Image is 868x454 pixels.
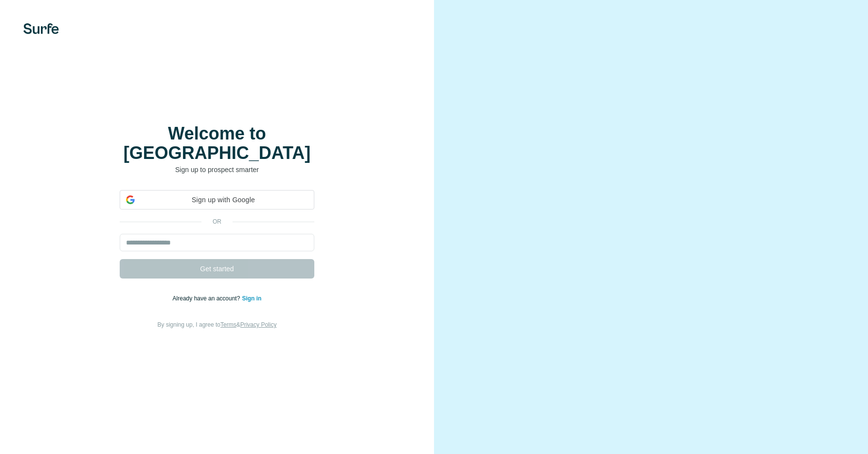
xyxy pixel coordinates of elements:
div: Sign up with Google [120,190,314,210]
a: Sign in [242,295,261,302]
img: Surfe's logo [23,23,59,34]
span: Already have an account? [173,295,242,302]
p: Sign up to prospect smarter [120,165,314,175]
a: Terms [220,321,236,328]
span: By signing up, I agree to & [158,321,277,328]
h1: Welcome to [GEOGRAPHIC_DATA] [120,124,314,163]
span: Sign up with Google [139,195,308,205]
p: or [201,217,233,226]
a: Privacy Policy [240,321,277,328]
